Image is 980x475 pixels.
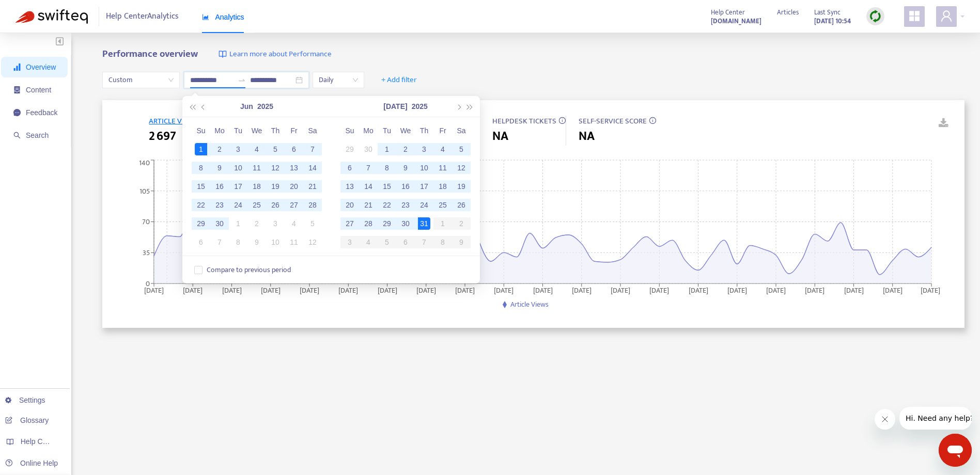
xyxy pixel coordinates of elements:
span: Custom [108,72,174,88]
td: 2025-07-05 [303,214,322,233]
td: 2025-06-29 [192,214,210,233]
td: 2025-07-11 [433,159,452,177]
td: 2025-07-22 [378,196,396,214]
div: 6 [195,236,207,248]
div: 31 [418,217,430,230]
th: Tu [378,121,396,140]
div: 27 [344,217,356,230]
td: 2025-07-05 [452,140,471,159]
div: 4 [437,143,449,155]
tspan: [DATE] [494,284,514,296]
td: 2025-06-22 [192,196,210,214]
th: Tu [229,121,247,140]
span: Help Center Analytics [106,7,179,26]
th: Mo [210,121,229,140]
td: 2025-07-27 [340,214,359,233]
div: 25 [251,199,263,211]
td: 2025-06-09 [210,159,229,177]
th: Mo [359,121,378,140]
td: 2025-07-20 [340,196,359,214]
div: 29 [381,217,393,230]
td: 2025-06-14 [303,159,322,177]
td: 2025-06-29 [340,140,359,159]
div: 3 [232,143,244,155]
tspan: [DATE] [921,284,941,296]
td: 2025-06-05 [266,140,285,159]
div: 23 [399,199,412,211]
tspan: [DATE] [533,284,553,296]
td: 2025-06-06 [285,140,303,159]
iframe: Message de la compagnie [899,407,972,430]
div: 26 [269,199,282,211]
a: Glossary [5,416,49,424]
span: Last Sync [814,7,841,18]
div: 25 [437,199,449,211]
td: 2025-07-13 [340,177,359,196]
tspan: [DATE] [727,284,747,296]
td: 2025-07-11 [285,233,303,251]
div: 24 [418,199,430,211]
div: 12 [455,162,468,174]
td: 2025-06-25 [247,196,266,214]
div: 16 [399,180,412,193]
tspan: [DATE] [766,284,786,296]
td: 2025-07-31 [415,214,433,233]
div: 23 [213,199,226,211]
tspan: [DATE] [844,284,864,296]
button: + Add filter [374,72,425,88]
td: 2025-07-25 [433,196,452,214]
td: 2025-07-12 [452,159,471,177]
div: 20 [288,180,300,193]
div: 18 [251,180,263,193]
td: 2025-07-16 [396,177,415,196]
span: to [238,76,246,84]
div: 10 [269,236,282,248]
a: [DOMAIN_NAME] [711,15,761,27]
div: 19 [455,180,468,193]
span: Hi. Need any help? [6,7,74,15]
td: 2025-07-12 [303,233,322,251]
div: 7 [306,143,319,155]
th: We [247,121,266,140]
span: Article Views [510,298,549,310]
div: 26 [455,199,468,211]
span: + Add filter [381,74,417,86]
span: SELF-SERVICE SCORE [579,115,647,128]
tspan: [DATE] [572,284,592,296]
td: 2025-07-09 [247,233,266,251]
div: 1 [232,217,244,230]
div: 6 [288,143,300,155]
div: 1 [381,143,393,155]
td: 2025-07-01 [378,140,396,159]
tspan: [DATE] [455,284,475,296]
td: 2025-07-04 [285,214,303,233]
span: Content [26,86,51,94]
td: 2025-06-07 [303,140,322,159]
div: 10 [418,162,430,174]
td: 2025-07-07 [359,159,378,177]
td: 2025-06-23 [210,196,229,214]
td: 2025-06-01 [192,140,210,159]
span: Articles [777,7,799,18]
tspan: 35 [143,247,150,259]
th: Fr [285,121,303,140]
div: 12 [269,162,282,174]
tspan: 140 [139,157,150,169]
td: 2025-06-02 [210,140,229,159]
td: 2025-06-08 [192,159,210,177]
td: 2025-07-07 [210,233,229,251]
div: 29 [195,217,207,230]
tspan: [DATE] [183,284,203,296]
a: Settings [5,396,45,404]
td: 2025-07-09 [396,159,415,177]
div: 11 [251,162,263,174]
div: 9 [399,162,412,174]
td: 2025-06-28 [303,196,322,214]
tspan: [DATE] [261,284,281,296]
div: 2 [213,143,226,155]
div: 12 [306,236,319,248]
div: 11 [288,236,300,248]
td: 2025-06-16 [210,177,229,196]
tspan: [DATE] [144,284,164,296]
iframe: Fermer le message [875,409,895,430]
